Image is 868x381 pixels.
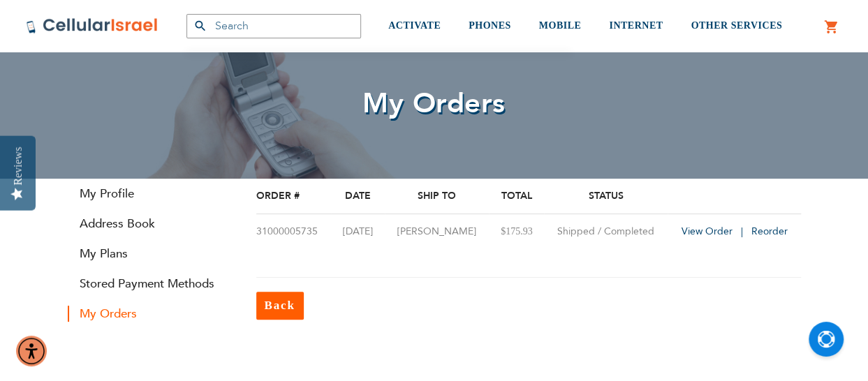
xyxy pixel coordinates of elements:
a: Back [256,292,304,320]
a: Address Book [68,216,235,232]
a: View Order [681,225,748,238]
span: Back [265,299,295,312]
span: MOBILE [539,20,582,31]
img: Cellular Israel Logo [26,17,159,34]
th: Status [544,179,668,214]
div: Reviews [12,147,24,185]
td: Shipped / Completed [544,214,668,250]
th: Total [489,179,544,214]
th: Order # [256,179,332,214]
th: Date [331,179,384,214]
td: 31000005735 [256,214,332,250]
a: My Profile [68,186,235,202]
input: Search [186,14,361,38]
span: PHONES [469,20,511,31]
span: $175.93 [501,226,533,237]
strong: My Orders [68,306,235,322]
div: Accessibility Menu [16,336,47,366]
td: [PERSON_NAME] [385,214,490,250]
span: INTERNET [609,20,663,31]
a: My Plans [68,246,235,262]
th: Ship To [385,179,490,214]
td: [DATE] [331,214,384,250]
span: OTHER SERVICES [691,20,782,31]
span: My Orders [362,84,506,123]
a: Reorder [751,225,787,238]
span: View Order [681,225,732,238]
span: ACTIVATE [388,20,441,31]
a: Stored Payment Methods [68,276,235,292]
